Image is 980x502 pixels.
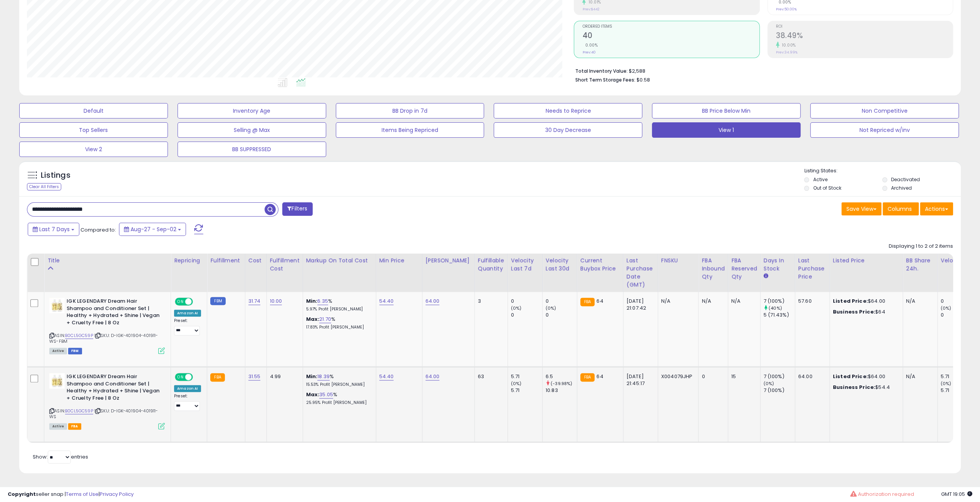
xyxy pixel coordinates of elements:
b: Short Term Storage Fees: [575,77,635,83]
b: Listed Price: [833,373,868,380]
b: Min: [306,297,318,305]
span: Columns [888,205,912,213]
small: FBM [210,297,225,305]
div: 5.71 [941,373,972,380]
small: Prev: 50.00% [776,7,797,12]
div: FNSKU [661,257,695,265]
img: 41P9VX9A0HL._SL40_.jpg [49,298,65,313]
div: ASIN: [49,373,165,429]
div: 7 (100%) [764,298,795,305]
b: Total Inventory Value: [575,68,627,74]
span: Last 7 Days [39,225,70,233]
div: Fulfillable Quantity [478,257,504,273]
small: FBA [580,373,595,382]
th: The percentage added to the cost of goods (COGS) that forms the calculator for Min & Max prices. [303,254,376,292]
p: Listing States: [804,167,961,175]
small: 10.00% [779,42,796,48]
b: IGK LEGENDARY Dream Hair Shampoo and Conditioner Set | Healthy + Hydrated + Shine | Vegan + Cruel... [67,373,160,404]
div: Fulfillment Cost [270,257,300,273]
div: $64.00 [833,373,897,380]
div: 7 (100%) [764,387,795,394]
span: OFF [192,299,204,305]
b: Min: [306,373,318,380]
h2: 38.49% [776,31,953,42]
div: 15 [731,373,754,380]
button: Actions [920,202,953,215]
div: 57.60 [798,298,824,305]
div: 4.99 [270,373,297,380]
b: Listed Price: [833,297,868,305]
label: Archived [891,185,912,191]
div: 0 [941,312,972,319]
div: N/A [702,298,722,305]
div: [DATE] 21:45:17 [627,373,652,387]
a: Privacy Policy [100,490,134,498]
button: BB SUPPRESSED [178,142,326,157]
div: Fulfillment [210,257,241,265]
div: Last Purchase Price [798,257,826,281]
div: 0 [702,373,722,380]
b: Business Price: [833,308,875,315]
small: (0%) [546,305,556,311]
div: [DATE] 21:07:42 [627,298,652,312]
div: Current Buybox Price [580,257,620,273]
div: Clear All Filters [27,183,61,190]
label: Active [813,176,827,183]
small: 0.00% [582,42,598,48]
small: (0%) [511,305,522,311]
small: (0%) [511,380,522,387]
a: 18.39 [317,373,330,380]
div: 7 (100%) [764,373,795,380]
span: 64 [596,297,603,305]
div: % [306,373,370,387]
span: FBA [68,423,81,430]
div: Min Price [379,257,419,265]
button: Columns [883,202,919,215]
span: | SKU: D-IGK-401904-401911-WS [49,408,158,419]
a: 31.55 [248,373,261,380]
button: Save View [841,202,881,215]
span: ON [176,299,185,305]
div: FBA inbound Qty [702,257,725,281]
div: Markup on Total Cost [306,257,373,265]
div: 6.5 [546,373,577,380]
span: ON [176,374,185,380]
a: 31.74 [248,297,261,305]
label: Deactivated [891,176,920,183]
a: 64.00 [426,297,440,305]
a: 6.35 [317,297,328,305]
span: ROI [776,25,953,29]
div: Preset: [174,318,201,335]
span: Compared to: [80,226,116,233]
h2: 40 [582,31,759,42]
button: Not Repriced w/inv [810,122,959,138]
div: 3 [478,298,502,305]
a: 35.05 [319,391,333,399]
b: Business Price: [833,384,875,391]
span: 2025-09-10 19:05 GMT [941,490,972,498]
div: Repricing [174,257,204,265]
strong: Copyright [8,490,36,498]
div: 0 [511,298,542,305]
small: Prev: $442 [582,7,599,12]
b: Max: [306,391,320,398]
div: Listed Price [833,257,900,265]
div: X004079JHP [661,373,693,380]
span: OFF [192,374,204,380]
small: (40%) [769,305,782,311]
button: Aug-27 - Sep-02 [119,223,186,236]
a: B0CL5GC59P [65,332,93,339]
div: N/A [906,373,931,380]
small: (0%) [941,380,952,387]
div: 10.83 [546,387,577,394]
p: 25.95% Profit [PERSON_NAME] [306,400,370,405]
a: 21.70 [319,315,331,323]
a: 64.00 [426,373,440,380]
button: Last 7 Days [28,223,79,236]
div: N/A [661,298,693,305]
div: FBA Reserved Qty [731,257,757,281]
div: 0 [546,312,577,319]
span: Show: entries [33,453,88,460]
div: 5.71 [511,387,542,394]
button: View 2 [19,142,168,157]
